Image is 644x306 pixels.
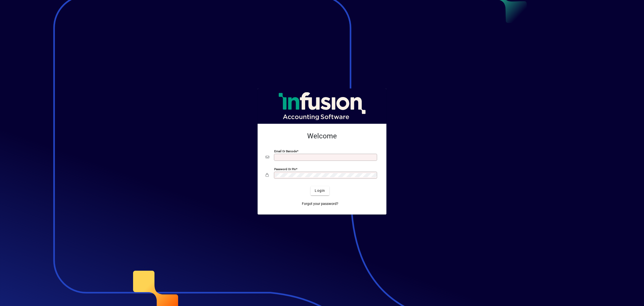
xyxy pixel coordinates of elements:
mat-label: Email or Barcode [274,149,297,153]
h2: Welcome [266,132,378,140]
span: Forgot your password? [302,201,338,206]
mat-label: Password or Pin [274,167,296,171]
a: Forgot your password? [300,199,340,208]
button: Login [311,186,329,195]
span: Login [315,188,325,193]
